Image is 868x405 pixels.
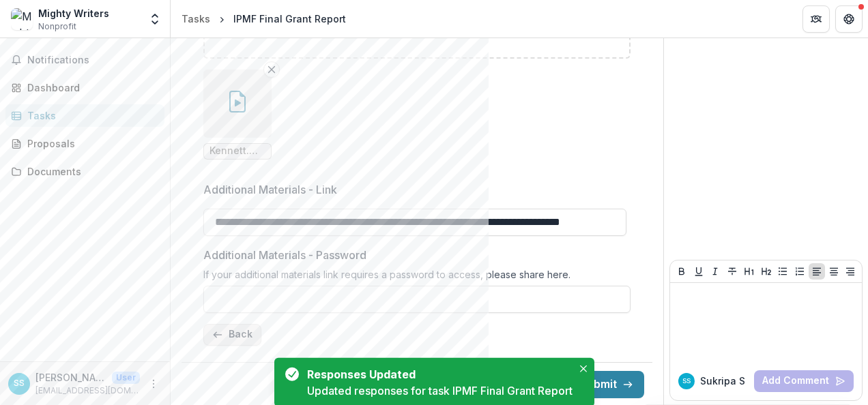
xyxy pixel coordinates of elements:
[5,76,164,99] a: Dashboard
[307,382,573,399] div: Updated responses for task IPMF Final Grant Report
[38,20,76,33] span: Nonprofit
[674,263,690,280] button: Bold
[842,263,858,280] button: Align Right
[145,376,162,392] button: More
[826,263,842,280] button: Align Center
[182,12,210,26] div: Tasks
[35,370,106,385] p: [PERSON_NAME]
[700,374,745,388] p: Sukripa S
[14,379,25,388] div: Sukripa Shah
[27,164,154,179] div: Documents
[775,263,791,280] button: Bullet List
[754,370,854,392] button: Add Comment
[569,371,644,398] button: Submit
[27,136,154,151] div: Proposals
[263,61,280,78] button: Remove File
[145,5,164,33] button: Open entity switcher
[203,181,337,198] p: Additional Materials - Link
[707,263,723,280] button: Italicize
[809,263,825,280] button: Align Left
[233,12,346,26] div: IPMF Final Grant Report
[802,5,830,33] button: Partners
[5,132,164,155] a: Proposals
[203,269,631,286] div: If your additional materials link requires a password to access, please share here.
[691,263,707,280] button: Underline
[307,366,567,382] div: Responses Updated
[38,6,109,20] div: Mighty Writers
[575,361,592,377] button: Close
[27,108,154,123] div: Tasks
[176,9,216,29] a: Tasks
[27,80,154,95] div: Dashboard
[203,247,366,263] p: Additional Materials - Password
[203,70,272,160] div: Remove FileKennett.mp4
[835,5,863,33] button: Get Help
[5,160,164,183] a: Documents
[5,104,164,127] a: Tasks
[203,324,261,346] button: Back
[11,8,33,30] img: Mighty Writers
[741,263,757,280] button: Heading 1
[758,263,775,280] button: Heading 2
[112,372,140,384] p: User
[27,55,159,66] span: Notifications
[35,385,140,397] p: [EMAIL_ADDRESS][DOMAIN_NAME]
[176,9,351,29] nav: breadcrumb
[792,263,808,280] button: Ordered List
[209,145,265,157] span: Kennett.mp4
[682,378,691,385] div: Sukripa Shah
[5,49,164,71] button: Notifications
[724,263,740,280] button: Strike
